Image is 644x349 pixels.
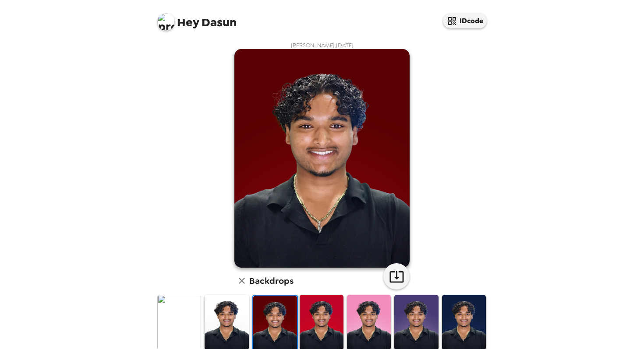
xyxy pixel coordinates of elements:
button: IDcode [443,13,487,28]
h6: Backdrops [249,274,294,288]
img: user [234,49,410,268]
span: Dasun [157,9,237,28]
img: profile pic [157,13,175,31]
span: Hey [177,14,199,30]
span: [PERSON_NAME] , [DATE] [291,42,354,49]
